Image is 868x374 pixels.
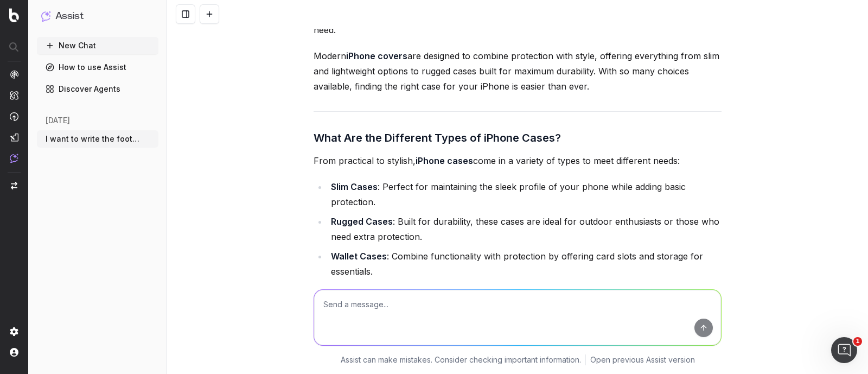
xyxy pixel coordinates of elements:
strong: Rugged Cases [331,216,393,227]
img: Switch project [11,182,17,189]
span: 1 [853,337,862,346]
iframe: Intercom live chat [831,337,857,363]
strong: iPhone covers [346,50,407,61]
button: New Chat [37,37,158,54]
li: : Built for durability, these cases are ideal for outdoor enthusiasts or those who need extra pro... [328,214,722,244]
img: Assist [41,11,51,21]
li: : Combine functionality with protection by offering card slots and storage for essentials. [328,249,722,279]
p: From practical to stylish, come in a variety of types to meet different needs: [314,153,722,168]
span: [DATE] [46,115,70,126]
img: Activation [10,112,18,121]
a: How to use Assist [37,59,158,76]
img: Studio [10,133,18,142]
a: Open previous Assist version [590,354,695,365]
p: Modern are designed to combine protection with style, offering everything from slim and lightweig... [314,48,722,94]
h1: Assist [55,9,84,24]
strong: Slim Cases [331,181,378,192]
img: Analytics [10,70,18,79]
p: Assist can make mistakes. Consider checking important information. [341,354,581,365]
img: Assist [10,154,18,163]
img: My account [10,348,18,357]
img: Intelligence [10,91,18,100]
img: Botify logo [9,8,19,22]
li: : Perfect for maintaining the sleek profile of your phone while adding basic protection. [328,179,722,210]
strong: Wallet Cases [331,251,387,262]
button: I want to write the footer text. The foo [37,130,158,148]
button: Assist [41,9,154,24]
span: I want to write the footer text. The foo [46,134,141,144]
img: Setting [10,327,18,336]
strong: iPhone cases [416,155,473,166]
h3: What Are the Different Types of iPhone Cases? [314,129,722,147]
a: Discover Agents [37,80,158,98]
